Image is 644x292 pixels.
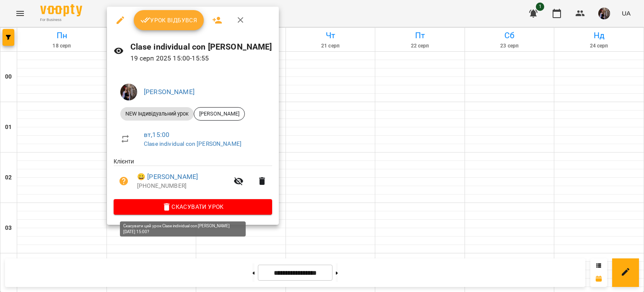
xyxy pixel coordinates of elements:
[144,88,195,96] a: [PERSON_NAME]
[194,107,245,121] div: [PERSON_NAME]
[134,10,204,30] button: Урок відбувся
[144,131,169,139] a: вт , 15:00
[120,110,194,118] span: NEW Індивідуальний урок
[114,199,272,214] button: Скасувати Урок
[130,53,272,63] p: 19 серп 2025 15:00 - 15:55
[120,84,137,100] img: 8d3efba7e3fbc8ec2cfbf83b777fd0d7.JPG
[114,171,134,191] button: Візит ще не сплачено. Додати оплату?
[120,202,265,212] span: Скасувати Урок
[194,110,244,118] span: [PERSON_NAME]
[137,172,198,182] a: 😀 [PERSON_NAME]
[140,15,197,25] span: Урок відбувся
[144,140,241,147] a: Clase individual con [PERSON_NAME]
[130,40,272,53] h6: Clase individual con [PERSON_NAME]
[114,157,272,199] ul: Клієнти
[137,182,229,190] p: [PHONE_NUMBER]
